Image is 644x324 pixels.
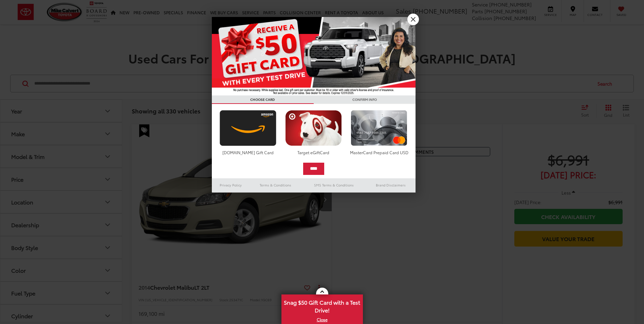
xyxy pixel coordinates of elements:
[212,17,416,95] img: 55838_top_625864.jpg
[366,181,416,189] a: Brand Disclaimers
[349,110,409,146] img: mastercard.png
[283,110,344,146] img: targetcard.png
[218,149,278,155] div: [DOMAIN_NAME] Gift Card
[250,181,301,189] a: Terms & Conditions
[349,149,409,155] div: MasterCard Prepaid Card USD
[282,295,362,316] span: Snag $50 Gift Card with a Test Drive!
[314,95,416,104] h3: CONFIRM INFO
[212,181,250,189] a: Privacy Policy
[302,181,366,189] a: SMS Terms & Conditions
[218,110,278,146] img: amazoncard.png
[283,149,344,155] div: Target eGiftCard
[212,95,314,104] h3: CHOOSE CARD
